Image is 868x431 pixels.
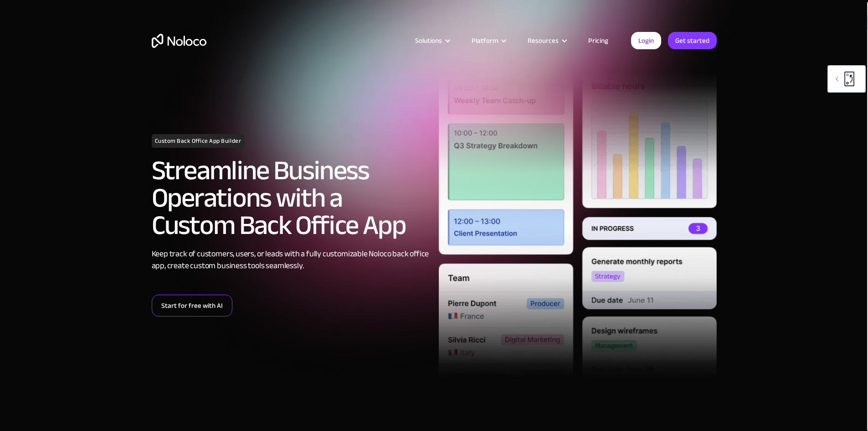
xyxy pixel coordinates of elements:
[404,35,460,47] div: Solutions
[152,295,232,317] a: Start for free with AI
[152,34,206,48] a: home
[415,35,442,47] div: Solutions
[840,69,859,88] img: logo.png
[152,157,430,239] h2: Streamline Business Operations with a Custom Back Office App
[152,134,245,148] h1: Custom Back Office App Builder
[472,35,498,47] div: Platform
[631,32,661,49] a: Login
[668,32,717,49] a: Get started
[460,35,516,47] div: Platform
[516,35,577,47] div: Resources
[152,248,430,272] div: Keep track of customers, users, or leads with a fully customizable Noloco back office app, create...
[577,35,620,47] a: Pricing
[528,35,559,47] div: Resources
